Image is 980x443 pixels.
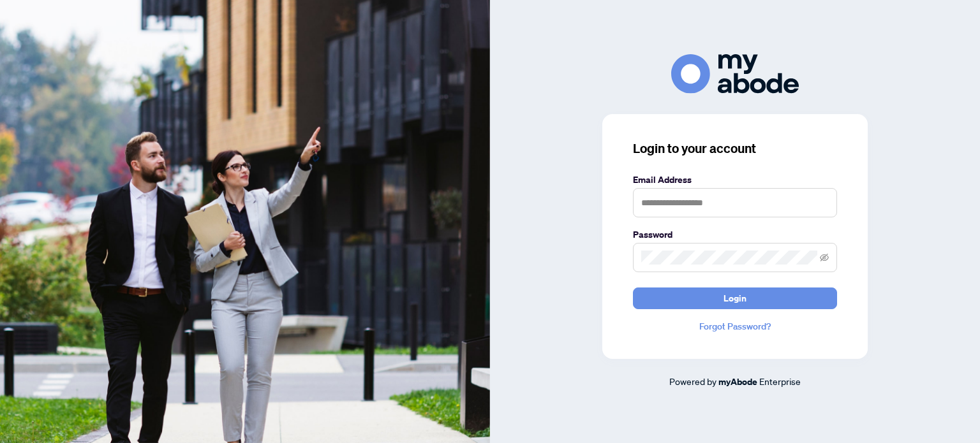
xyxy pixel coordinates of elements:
[669,375,716,387] span: Powered by
[759,375,801,387] span: Enterprise
[820,253,829,262] span: eye-invisible
[633,228,837,242] label: Password
[671,54,799,93] img: ma-logo
[633,287,837,309] button: Login
[633,140,837,157] h3: Login to your account
[633,173,837,187] label: Email Address
[633,319,837,333] a: Forgot Password?
[724,288,746,309] span: Login
[718,375,757,389] a: myAbode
